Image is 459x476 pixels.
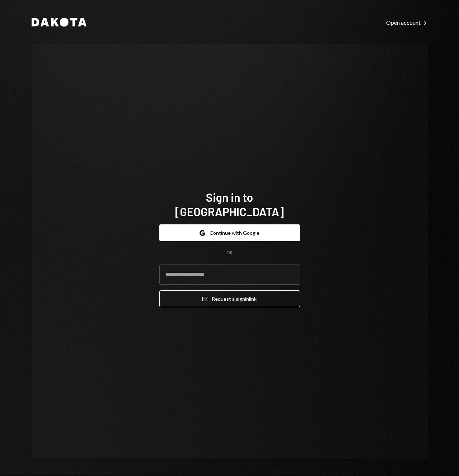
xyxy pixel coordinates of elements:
[159,224,300,241] button: Continue with Google
[159,190,300,219] h1: Sign in to [GEOGRAPHIC_DATA]
[386,18,428,26] a: Open account
[226,250,233,256] div: OR
[159,290,300,307] button: Request a signinlink
[386,19,428,26] div: Open account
